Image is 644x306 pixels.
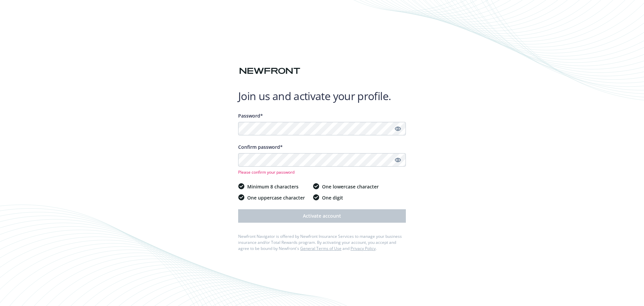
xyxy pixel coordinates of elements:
span: Activate account [303,213,341,219]
span: One lowercase character [322,183,379,190]
h1: Join us and activate your profile. [238,89,406,103]
img: Newfront logo [238,65,302,77]
a: Show password [394,156,402,164]
span: Minimum 8 characters [247,183,299,190]
button: Activate account [238,209,406,223]
span: Please confirm your password [238,169,406,175]
span: Password* [238,113,263,119]
input: Enter a unique password... [238,122,406,135]
div: Newfront Navigator is offered by Newfront Insurance Services to manage your business insurance an... [238,233,406,252]
a: General Terms of Use [300,246,341,251]
span: One digit [322,194,343,201]
span: Confirm password* [238,144,283,150]
a: Privacy Policy [351,246,376,251]
input: Confirm your unique password... [238,153,406,167]
span: One uppercase character [247,194,305,201]
a: Show password [394,125,402,133]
